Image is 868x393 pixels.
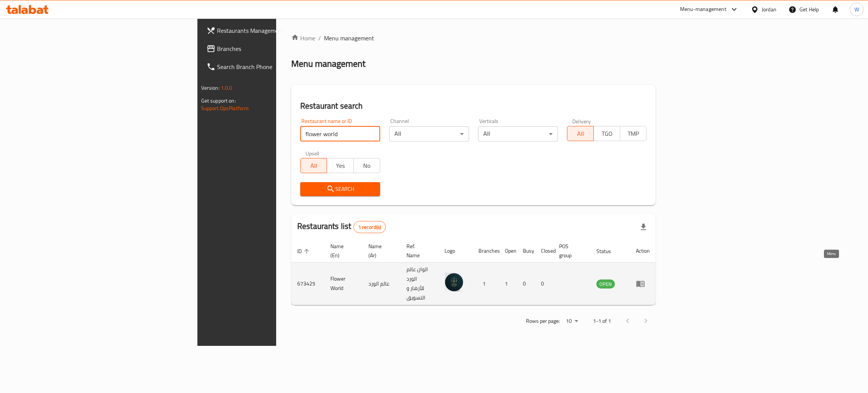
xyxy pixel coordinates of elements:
span: ID [297,247,312,256]
div: Export file [634,218,653,236]
th: Open [499,239,517,263]
th: Logo [439,239,472,263]
span: Name (Ar) [368,242,391,260]
span: Restaurants Management [217,26,336,35]
button: No [353,158,380,173]
span: Get support on: [201,96,236,106]
span: Search Branch Phone [217,62,336,71]
span: TGO [597,128,617,139]
button: All [300,158,327,173]
p: 1-1 of 1 [593,316,611,326]
span: POS group [559,242,581,260]
button: TGO [593,126,620,141]
td: Flower World [324,263,362,305]
nav: breadcrumb [291,34,656,43]
button: TMP [620,126,646,141]
span: Menu management [324,34,374,43]
span: All [304,160,324,171]
span: 1.0.0 [221,83,232,93]
a: Support.OpsPlatform [201,103,249,113]
th: Branches [472,239,499,263]
span: Version: [201,83,220,93]
div: Rows per page: [563,316,581,327]
span: TMP [623,128,643,139]
span: No [357,160,377,171]
img: Flower World [445,273,463,292]
th: Action [630,239,656,263]
input: Search for restaurant name or ID.. [300,126,380,141]
td: 1 [472,263,499,305]
span: Search [306,184,374,194]
div: Menu-management [680,5,726,14]
button: All [567,126,594,141]
a: Search Branch Phone [200,58,342,76]
a: Restaurants Management [200,21,342,40]
div: All [478,126,558,141]
h2: Restaurants list [297,221,386,233]
th: Busy [517,239,535,263]
p: Rows per page: [526,316,560,326]
button: Yes [327,158,353,173]
span: 1 record(s) [354,224,386,231]
td: 1 [499,263,517,305]
span: Yes [330,160,350,171]
label: Delivery [572,118,591,124]
table: enhanced table [291,239,656,305]
td: 0 [535,263,553,305]
td: الوان عالم الورد للأزهار و التسويق [400,263,439,305]
span: W [854,5,859,14]
span: Ref. Name [406,242,429,260]
div: All [389,126,469,141]
td: عالم الورد [362,263,400,305]
label: Upsell [306,150,319,156]
a: Branches [200,40,342,58]
span: OPEN [596,280,615,289]
div: Total records count [353,221,386,233]
div: Jordan [762,5,776,14]
span: Status [596,247,621,256]
td: 0 [517,263,535,305]
span: Name (En) [330,242,353,260]
button: Search [300,182,380,196]
span: All [570,128,591,139]
h2: Restaurant search [300,100,646,112]
span: Branches [217,44,336,53]
th: Closed [535,239,553,263]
